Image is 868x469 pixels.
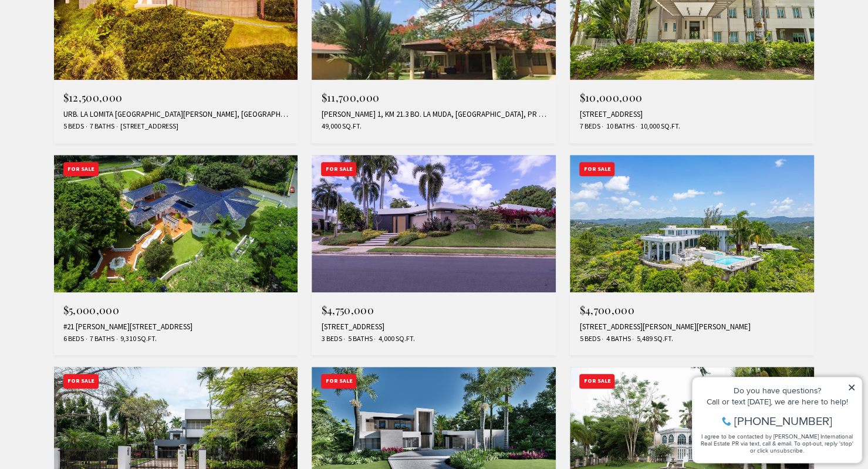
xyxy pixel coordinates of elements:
[321,122,361,131] span: 49,000 Sq.Ft.
[570,155,814,292] img: For Sale
[117,122,178,131] span: [STREET_ADDRESS]
[15,72,167,95] span: I agree to be contacted by [PERSON_NAME] International Real Estate PR via text, call & email. To ...
[312,155,556,356] a: For Sale For Sale $4,750,000 [STREET_ADDRESS] 3 Beds 5 Baths 4,000 Sq.Ft.
[321,374,356,389] div: For Sale
[48,55,146,67] span: [PHONE_NUMBER]
[579,374,614,389] div: For Sale
[579,162,614,177] div: For Sale
[321,90,379,104] span: $11,700,000
[117,334,157,344] span: 9,310 Sq.Ft.
[603,334,630,344] span: 4 Baths
[87,122,114,131] span: 7 Baths
[375,334,414,344] span: 4,000 Sq.Ft.
[63,122,84,131] span: 5 Beds
[570,155,814,356] a: For Sale For Sale $4,700,000 [STREET_ADDRESS][PERSON_NAME][PERSON_NAME] 5 Beds 4 Baths 5,489 Sq.Ft.
[321,322,546,332] div: [STREET_ADDRESS]
[579,90,642,104] span: $10,000,000
[63,162,99,177] div: For Sale
[63,374,99,389] div: For Sale
[579,303,634,317] span: $4,700,000
[12,38,170,46] div: Call or text [DATE], we are here to help!
[63,303,119,317] span: $5,000,000
[637,122,680,131] span: 10,000 Sq.Ft.
[579,334,600,344] span: 5 Beds
[12,26,170,35] div: Do you have questions?
[321,303,373,317] span: $4,750,000
[633,334,673,344] span: 5,489 Sq.Ft.
[579,322,805,332] div: [STREET_ADDRESS][PERSON_NAME][PERSON_NAME]
[321,110,546,119] div: [PERSON_NAME] 1, KM 21.3 BO. LA MUDA, [GEOGRAPHIC_DATA], PR 00969
[63,90,123,104] span: $12,500,000
[603,122,634,131] span: 10 Baths
[312,155,556,292] img: For Sale
[54,155,298,292] img: For Sale
[54,155,298,356] a: For Sale For Sale $5,000,000 #21 [PERSON_NAME][STREET_ADDRESS] 6 Beds 7 Baths 9,310 Sq.Ft.
[321,162,356,177] div: For Sale
[321,334,342,344] span: 3 Beds
[63,334,84,344] span: 6 Beds
[63,322,289,332] div: #21 [PERSON_NAME][STREET_ADDRESS]
[579,122,600,131] span: 7 Beds
[579,110,805,119] div: [STREET_ADDRESS]
[345,334,372,344] span: 5 Baths
[87,334,114,344] span: 7 Baths
[63,110,289,119] div: URB. LA LOMITA [GEOGRAPHIC_DATA][PERSON_NAME], [GEOGRAPHIC_DATA], PR 00969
